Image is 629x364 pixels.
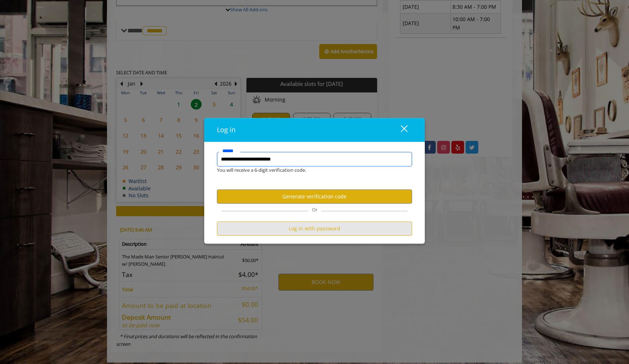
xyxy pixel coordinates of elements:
div: close dialog [392,124,407,135]
button: Generate verification code [217,190,412,204]
span: Or [308,207,321,213]
button: Log in with password [217,222,412,236]
div: You will receive a 6-digit verification code. [211,167,407,174]
span: Log in [217,126,236,134]
button: close dialog [387,123,412,138]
